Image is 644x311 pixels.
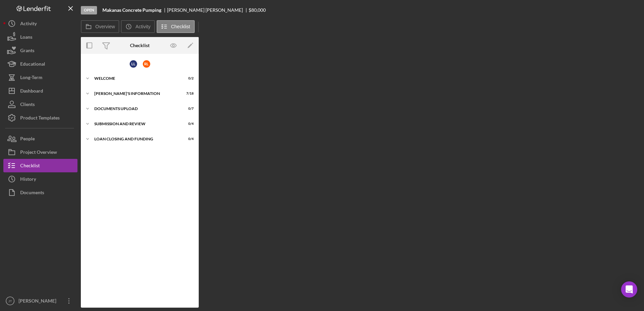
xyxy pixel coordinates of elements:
[20,44,34,59] div: Grants
[20,30,32,45] div: Loans
[20,71,42,86] div: Long-Term
[20,172,36,187] div: History
[167,7,249,13] div: [PERSON_NAME] [PERSON_NAME]
[94,137,177,141] div: LOAN CLOSING AND FUNDING
[81,20,119,33] button: Overview
[3,44,77,57] button: Grants
[20,132,35,147] div: People
[157,20,195,33] button: Checklist
[102,7,161,13] b: Makanas Concrete Pumping
[8,299,12,303] text: JT
[3,111,77,125] button: Product Templates
[94,122,177,126] div: SUBMISSION AND REVIEW
[3,186,77,199] button: Documents
[182,122,194,126] div: 0 / 4
[3,294,77,308] button: JT[PERSON_NAME]
[3,159,77,172] button: Checklist
[182,76,194,80] div: 0 / 2
[130,43,150,48] div: Checklist
[3,172,77,186] button: History
[182,137,194,141] div: 0 / 4
[3,98,77,111] button: Clients
[121,20,155,33] button: Activity
[182,107,194,111] div: 0 / 7
[3,30,77,44] button: Loans
[20,145,57,161] div: Project Overview
[143,60,150,68] div: R L
[3,57,77,71] button: Educational
[94,107,177,111] div: DOCUMENTS UPLOAD
[20,111,60,126] div: Product Templates
[20,84,43,99] div: Dashboard
[3,84,77,98] button: Dashboard
[621,281,637,298] div: Open Intercom Messenger
[95,24,115,29] label: Overview
[3,71,77,84] button: Long-Term
[171,24,190,29] label: Checklist
[182,92,194,96] div: 7 / 18
[94,92,177,96] div: [PERSON_NAME]'S INFORMATION
[20,186,44,201] div: Documents
[20,98,35,113] div: Clients
[135,24,150,29] label: Activity
[3,17,77,30] button: Activity
[81,6,97,14] div: Open
[94,76,177,80] div: WELCOME
[20,159,40,174] div: Checklist
[130,60,137,68] div: L L
[3,132,77,145] button: People
[20,57,45,72] div: Educational
[17,294,61,309] div: [PERSON_NAME]
[249,7,266,13] span: $80,000
[20,17,37,32] div: Activity
[3,145,77,159] button: Project Overview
